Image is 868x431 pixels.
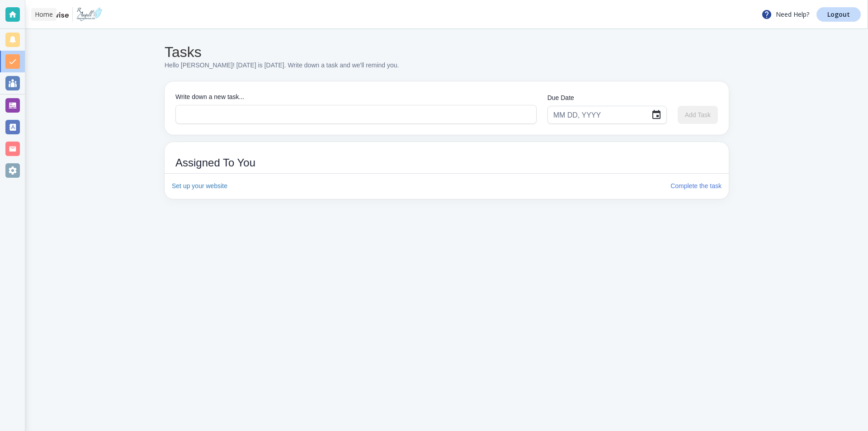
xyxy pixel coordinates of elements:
img: R. Angell's Homecare Services LLC [76,7,102,22]
span: Assigned To You [175,156,718,170]
p: Logout [827,11,850,18]
h4: Tasks [165,43,399,61]
a: Logout [816,7,861,22]
input: MM DD, YYYY [553,106,644,123]
p: Home [35,10,53,19]
h6: Set up your website [172,181,663,191]
p: Hello [PERSON_NAME]! [DATE] is [DATE]. Write down a task and we'll remind you. [165,61,399,71]
span: Enter a title [678,106,718,124]
h6: Complete the task [670,181,722,191]
a: Set up your websiteComplete the task [165,174,729,199]
p: Need Help? [761,9,809,20]
button: Choose date [647,106,665,124]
